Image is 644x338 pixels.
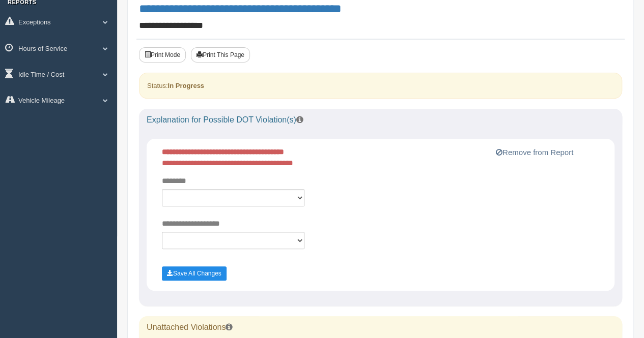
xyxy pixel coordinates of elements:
[191,47,250,63] button: Print This Page
[139,109,622,131] div: Explanation for Possible DOT Violation(s)
[493,146,576,159] button: Remove from Report
[139,73,622,99] div: Status:
[167,82,204,89] strong: In Progress
[162,266,227,281] button: Save
[139,47,186,63] button: Print Mode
